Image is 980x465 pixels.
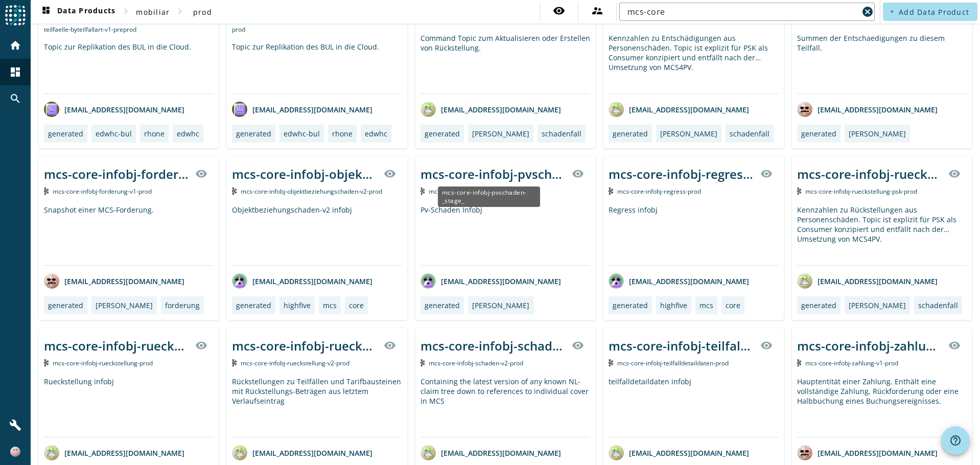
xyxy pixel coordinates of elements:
[542,129,581,138] div: schadenfall
[797,445,938,460] div: [EMAIL_ADDRESS][DOMAIN_NAME]
[10,447,20,457] img: 32defdff1c469ec3679ad37e1f5cdd0e
[425,129,460,138] div: generated
[136,7,170,17] span: mobiliar
[44,359,49,366] img: Kafka Topic: mcs-core-infobj-rueckstellung-prod
[421,337,566,354] div: mcs-core-infobj-schaden-v2-_stage_
[421,377,590,437] div: Containing the latest version of any known NL-claim tree down to references to individual cover i...
[40,6,52,18] mat-icon: dashboard
[797,273,812,289] img: avatar
[613,300,648,310] div: generated
[609,273,749,289] div: [EMAIL_ADDRESS][DOMAIN_NAME]
[730,129,769,138] div: schadenfall
[421,273,561,289] div: [EMAIL_ADDRESS][DOMAIN_NAME]
[44,377,214,437] div: Rueckstellung infobj
[801,129,836,138] div: generated
[797,33,967,94] div: Summen der Entschaedigungen zu diesem Teilfall.
[421,102,436,117] img: avatar
[232,102,372,117] div: [EMAIL_ADDRESS][DOMAIN_NAME]
[232,445,372,460] div: [EMAIL_ADDRESS][DOMAIN_NAME]
[617,187,701,196] span: Kafka Topic: mcs-core-infobj-regress-prod
[861,6,874,18] mat-icon: cancel
[236,300,271,310] div: generated
[660,300,687,310] div: highfive
[9,39,21,52] mat-icon: home
[613,129,648,138] div: generated
[797,166,942,182] div: mcs-core-infobj-rueckstellung-psk-_stage_
[44,102,59,117] img: avatar
[241,359,349,367] span: Kafka Topic: mcs-core-infobj-rueckstellung-v2-prod
[572,339,584,352] mat-icon: visibility
[591,5,603,17] mat-icon: supervisor_account
[572,168,584,180] mat-icon: visibility
[44,188,49,195] img: Kafka Topic: mcs-core-infobj-forderung-v1-prod
[609,273,624,289] img: avatar
[36,3,120,21] button: Data Products
[797,377,967,437] div: Hauptentität einer Zahlung. Enthält eine vollständige Zahlung, Rückforderung oder eine Halbbuchun...
[5,5,26,26] img: spoud-logo.svg
[195,168,207,180] mat-icon: visibility
[849,300,906,310] div: [PERSON_NAME]
[421,102,561,117] div: [EMAIL_ADDRESS][DOMAIN_NAME]
[660,129,717,138] div: [PERSON_NAME]
[889,9,895,14] mat-icon: add
[553,5,565,17] mat-icon: visibility
[165,300,200,310] div: forderung
[232,166,377,182] div: mcs-core-infobj-objektbeziehungschaden-v2-_stage_
[44,337,189,354] div: mcs-core-infobj-rueckstellung-_stage_
[609,102,749,117] div: [EMAIL_ADDRESS][DOMAIN_NAME]
[44,445,59,460] img: avatar
[797,188,802,195] img: Kafka Topic: mcs-core-infobj-rueckstellung-psk-prod
[609,33,778,94] div: Kennzahlen zu Entschädigungen aus Personenschäden. Topic ist explizit für PSK als Consumer konzip...
[384,339,396,352] mat-icon: visibility
[948,339,961,352] mat-icon: visibility
[472,300,529,310] div: [PERSON_NAME]
[232,15,392,34] span: Kafka Topic: edwhc-bul-infobj-mcs-core-process-reconciliation-v1-prod
[96,129,132,138] div: edwhc-bul
[40,6,115,18] span: Data Products
[177,129,199,138] div: edwhc
[232,273,372,289] div: [EMAIL_ADDRESS][DOMAIN_NAME]
[797,102,812,117] img: avatar
[805,359,898,367] span: Kafka Topic: mcs-core-infobj-zahlung-v1-prod
[918,300,958,310] div: schadenfall
[421,359,425,366] img: Kafka Topic: mcs-core-infobj-schaden-v2-prod
[120,5,132,17] mat-icon: chevron_right
[9,66,21,78] mat-icon: dashboard
[421,166,566,182] div: mcs-core-infobj-pvschaden-_stage_
[48,129,83,138] div: generated
[617,359,729,367] span: Kafka Topic: mcs-core-infobj-teilfalldetaildaten-prod
[174,5,186,17] mat-icon: chevron_right
[349,300,364,310] div: core
[44,166,189,182] div: mcs-core-infobj-forderung-v1-_stage_
[53,187,152,196] span: Kafka Topic: mcs-core-infobj-forderung-v1-prod
[421,205,590,265] div: Pv-Schaden Infobj
[236,129,271,138] div: generated
[948,168,961,180] mat-icon: visibility
[849,129,906,138] div: [PERSON_NAME]
[44,273,59,289] img: avatar
[429,359,523,367] span: Kafka Topic: mcs-core-infobj-schaden-v2-prod
[44,205,214,265] div: Snapshot einer MCS-Forderung.
[9,92,21,105] mat-icon: search
[241,187,382,196] span: Kafka Topic: mcs-core-infobj-objektbeziehungschaden-v2-prod
[48,300,83,310] div: generated
[609,445,749,460] div: [EMAIL_ADDRESS][DOMAIN_NAME]
[232,102,247,117] img: avatar
[797,205,967,265] div: Kennzahlen zu Rückstellungen aus Personenschäden. Topic ist explizit für PSK als Consumer konzipi...
[232,273,247,289] img: avatar
[193,7,212,17] span: prod
[797,102,938,117] div: [EMAIL_ADDRESS][DOMAIN_NAME]
[284,300,311,310] div: highfive
[627,6,858,18] input: Search (% or * for wildcards)
[232,42,402,94] div: Topic zur Replikation des BUL in die Cloud.
[232,337,377,354] div: mcs-core-infobj-rueckstellung-v2-_stage_
[805,187,917,196] span: Kafka Topic: mcs-core-infobj-rueckstellung-psk-prod
[232,188,237,195] img: Kafka Topic: mcs-core-infobj-objektbeziehungschaden-v2-prod
[186,3,219,21] button: prod
[609,188,613,195] img: Kafka Topic: mcs-core-infobj-regress-prod
[801,300,836,310] div: generated
[53,359,153,367] span: Kafka Topic: mcs-core-infobj-rueckstellung-prod
[726,300,740,310] div: core
[232,377,402,437] div: Rückstellungen zu Teilfällen und Tarifbausteinen mit Rückstellungs-Beträgen aus letztem Verlaufse...
[860,5,875,19] button: Clear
